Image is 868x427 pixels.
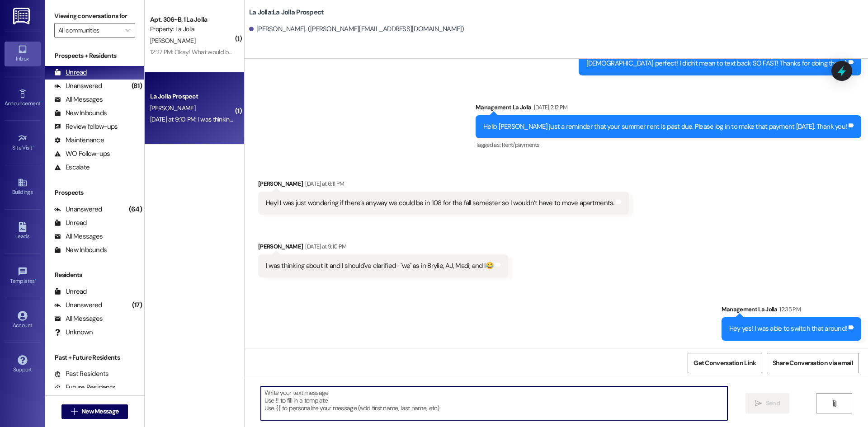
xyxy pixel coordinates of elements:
[54,108,107,118] div: New Inbounds
[54,287,87,296] div: Unread
[58,23,121,38] input: All communities
[54,328,93,337] div: Unknown
[125,27,130,34] i: 
[54,383,115,392] div: Future Residents
[777,305,801,314] div: 12:35 PM
[502,141,540,149] span: Rent/payments
[35,277,36,283] span: •
[130,298,144,312] div: (17)
[476,138,861,151] div: Tagged as:
[258,242,509,254] div: [PERSON_NAME]
[5,42,41,66] a: Inbox
[150,37,195,45] span: [PERSON_NAME]
[266,261,494,271] div: I was thinking about it and I should've clarified- "we" as in Brylie, AJ, Madi, and I😂
[45,188,144,197] div: Prospects
[127,202,144,216] div: (64)
[45,51,144,61] div: Prospects + Residents
[54,9,135,23] label: Viewing conversations for
[33,143,34,150] span: •
[54,245,107,255] div: New Inbounds
[266,198,614,208] div: Hey! I was just wondering if there’s anyway we could be in 108 for the fall semester so I wouldn’...
[54,369,109,379] div: Past Residents
[54,163,90,172] div: Escalate
[5,175,41,199] a: Buildings
[5,308,41,333] a: Account
[45,353,144,362] div: Past + Future Residents
[71,408,78,415] i: 
[258,179,629,192] div: [PERSON_NAME]
[54,68,87,77] div: Unread
[249,8,324,17] b: La Jolla: La Jolla Prospect
[40,99,42,105] span: •
[773,358,853,368] span: Share Conversation via email
[5,219,41,244] a: Leads
[5,264,41,288] a: Templates •
[303,242,346,251] div: [DATE] at 9:10 PM
[54,205,102,214] div: Unanswered
[5,352,41,377] a: Support
[54,218,87,228] div: Unread
[129,79,144,93] div: (81)
[831,400,838,407] i: 
[483,122,847,131] div: Hello [PERSON_NAME] just a reminder that your summer rent is past due. Please log in to make that...
[688,353,762,373] button: Get Conversation Link
[81,407,118,416] span: New Message
[745,393,789,413] button: Send
[150,115,440,123] div: [DATE] at 9:10 PM: I was thinking about it and I should've clarified- "we" as in [PERSON_NAME], A...
[54,314,103,324] div: All Messages
[150,104,195,112] span: [PERSON_NAME]
[54,300,102,310] div: Unanswered
[532,103,568,112] div: [DATE] 2:12 PM
[54,232,103,241] div: All Messages
[54,95,103,104] div: All Messages
[150,48,325,56] div: 12:27 PM: Okay! What would be the process, finding someone first?
[693,358,756,368] span: Get Conversation Link
[5,131,41,155] a: Site Visit •
[586,59,847,68] div: [DEMOGRAPHIC_DATA] perfect! I didn't mean to text back SO FAST! Thanks for doing that! :)
[767,353,859,373] button: Share Conversation via email
[303,179,344,188] div: [DATE] at 6:11 PM
[150,92,234,101] div: La Jolla Prospect
[722,305,862,317] div: Management La Jolla
[13,8,32,24] img: ResiDesk Logo
[729,324,847,333] div: Hey yes! I was able to switch that around!
[54,81,102,91] div: Unanswered
[249,24,464,34] div: [PERSON_NAME]. ([PERSON_NAME][EMAIL_ADDRESS][DOMAIN_NAME])
[766,399,780,408] span: Send
[45,270,144,280] div: Residents
[150,24,234,34] div: Property: La Jolla
[755,400,762,407] i: 
[54,122,118,131] div: Review follow-ups
[61,404,128,419] button: New Message
[54,136,104,145] div: Maintenance
[476,103,861,115] div: Management La Jolla
[54,149,110,159] div: WO Follow-ups
[150,15,234,24] div: Apt. 306~B, 1 La Jolla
